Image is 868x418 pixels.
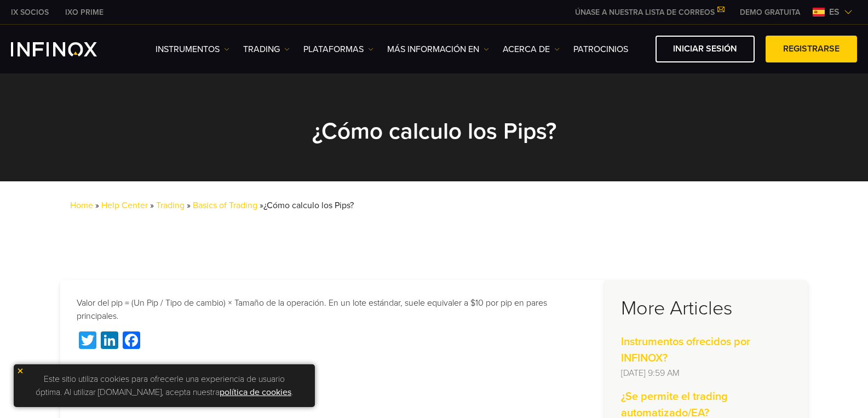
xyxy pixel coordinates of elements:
[243,43,290,56] a: TRADING
[621,335,750,365] strong: Instrumentos ofrecidos por INFINOX?
[187,200,354,211] span: »
[193,200,257,211] a: Basics of Trading
[19,370,309,402] p: Este sitio utiliza cookies para ofrecerle una experiencia de usuario óptima. Al utilizar [DOMAIN_...
[303,43,373,56] a: PLATAFORMAS
[99,331,120,352] a: LinkedIn
[567,8,732,17] a: ÚNASE A NUESTRA LISTA DE CORREOS
[11,42,123,56] a: INFINOX Logo
[732,7,808,18] a: INFINOX MENU
[656,36,755,62] a: Iniciar sesión
[260,200,354,211] span: »
[77,331,99,352] a: Twitter
[503,43,560,56] a: ACERCA DE
[263,200,354,211] span: ¿Cómo calculo los Pips?
[16,367,24,375] img: yellow close icon
[3,7,57,18] a: INFINOX
[387,43,489,56] a: Más información en
[101,200,148,211] a: Help Center
[57,7,112,18] a: INFINOX
[220,387,291,398] a: política de cookies
[156,200,185,211] a: Trading
[156,43,229,56] a: Instrumentos
[621,334,791,380] a: Instrumentos ofrecidos por INFINOX? [DATE] 9:59 AM
[573,43,628,56] a: Patrocinios
[77,296,588,323] p: Valor del pip = (Un Pip / Tipo de cambio) × Tamaño de la operación. En un lote estándar, suele eq...
[120,331,142,352] a: Facebook
[621,367,791,380] p: [DATE] 9:59 AM
[95,200,99,211] span: »
[825,5,844,19] span: es
[621,296,791,320] h3: More Articles
[70,200,93,211] a: Home
[188,117,681,145] h2: ¿Cómo calculo los Pips?
[150,200,354,211] span: »
[766,36,857,62] a: Registrarse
